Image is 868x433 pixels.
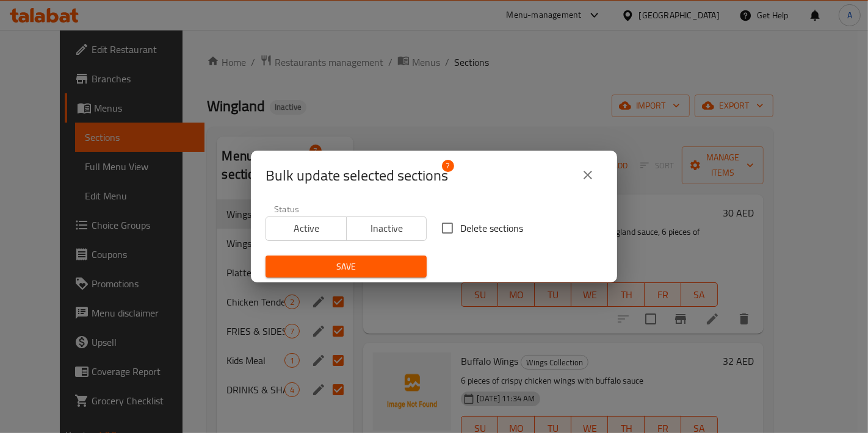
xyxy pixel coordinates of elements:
[442,160,454,172] span: 7
[266,256,427,278] button: Save
[275,259,417,274] span: Save
[266,166,448,185] span: Selected section count
[352,220,422,237] span: Inactive
[346,216,427,241] button: Inactive
[573,160,602,190] button: close
[271,220,342,237] span: Active
[460,221,523,235] span: Delete sections
[266,216,347,241] button: Active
